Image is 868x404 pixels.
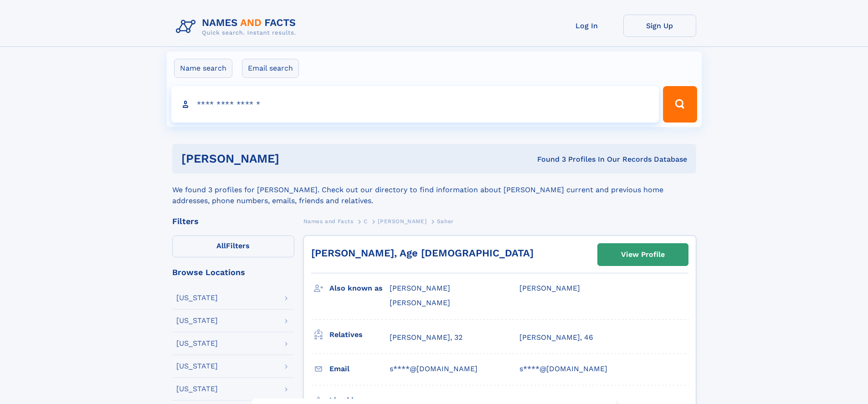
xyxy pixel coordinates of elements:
[303,215,354,227] a: Names and Facts
[621,244,665,265] div: View Profile
[408,154,687,164] div: Found 3 Profiles In Our Records Database
[176,363,218,370] div: [US_STATE]
[181,153,408,164] h1: [PERSON_NAME]
[176,294,218,302] div: [US_STATE]
[176,340,218,347] div: [US_STATE]
[519,284,580,292] span: [PERSON_NAME]
[172,268,294,276] div: Browse Locations
[172,217,294,225] div: Filters
[623,15,696,37] a: Sign Up
[311,247,534,259] a: [PERSON_NAME], Age [DEMOGRAPHIC_DATA]
[176,385,218,393] div: [US_STATE]
[242,59,299,78] label: Email search
[216,241,226,250] span: All
[378,218,426,225] span: [PERSON_NAME]
[390,284,450,292] span: [PERSON_NAME]
[176,317,218,324] div: [US_STATE]
[364,218,368,225] span: C
[550,15,623,37] a: Log In
[390,332,462,343] a: [PERSON_NAME], 32
[519,332,593,343] a: [PERSON_NAME], 46
[378,215,426,227] a: [PERSON_NAME]
[437,218,454,225] span: Saher
[364,215,368,227] a: C
[171,86,659,123] input: search input
[329,281,390,296] h3: Also known as
[663,86,697,123] button: Search Button
[172,235,294,257] label: Filters
[390,298,450,307] span: [PERSON_NAME]
[174,59,232,78] label: Name search
[329,361,390,377] h3: Email
[172,15,303,39] img: Logo Names and Facts
[598,244,688,266] a: View Profile
[172,174,696,206] div: We found 3 profiles for [PERSON_NAME]. Check out our directory to find information about [PERSON_...
[329,327,390,343] h3: Relatives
